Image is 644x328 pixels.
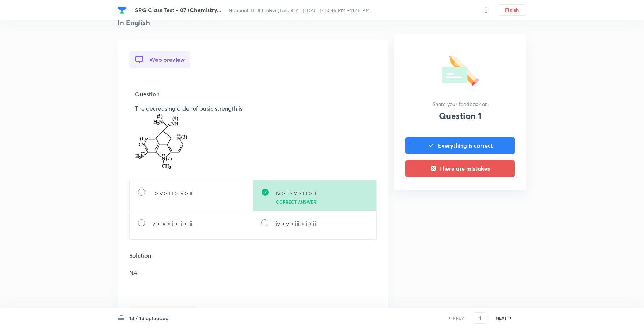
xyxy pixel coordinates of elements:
span: SRG Class Test - 07 (Chemistry... [135,6,221,14]
img: questionFeedback.svg [442,53,479,86]
p: iv > i > v > iii > ii [276,189,316,197]
p: Share your feedback on [432,100,488,108]
p: iv > v > iii > i > ii [276,219,316,228]
a: Company Logo [118,6,129,14]
button: There are mistakes [405,160,515,177]
h6: NEXT [496,315,507,321]
h6: 18 / 18 uploaded [129,314,169,322]
button: Everything is correct [405,137,515,154]
p: v > iv > i > ii > iii [152,219,192,228]
span: National IIT JEE SRG (Target Y... | [DATE] · 10:45 PM - 11:45 PM [228,7,370,14]
button: Finish [498,4,526,16]
p: NA [129,268,377,277]
p: i > v > iii > iv > ii [152,189,192,197]
p: Correct answer [276,200,316,205]
span: Web preview [149,56,185,63]
h5: Question [135,90,371,98]
h4: In English [118,17,388,28]
p: The decreasing order of basic strength is [135,104,371,113]
h3: Question 1 [439,111,481,121]
h6: PREV [453,315,464,321]
img: 29-07-24-05:30:45-AM [135,113,189,171]
h5: Solution [129,251,377,260]
img: Company Logo [118,6,126,14]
